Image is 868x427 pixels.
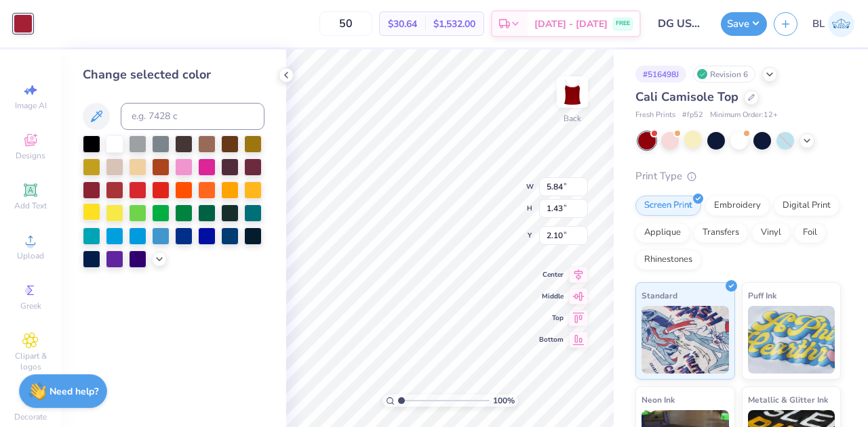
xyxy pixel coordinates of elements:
[693,66,755,83] div: Revision 6
[539,292,564,301] span: Middle
[14,411,47,422] span: Decorate
[50,385,98,398] strong: Need help?
[774,196,840,216] div: Digital Print
[635,168,841,184] div: Print Type
[812,11,854,37] a: BL
[794,223,826,243] div: Foil
[7,351,54,372] span: Clipart & logos
[635,110,675,121] span: Fresh Prints
[635,223,690,243] div: Applique
[642,306,729,374] img: Standard
[642,288,677,302] span: Standard
[635,250,701,270] div: Rhinestones
[812,16,825,32] span: BL
[83,66,264,84] div: Change selected color
[14,200,47,211] span: Add Text
[635,196,701,216] div: Screen Print
[635,89,738,105] span: Cali Camisole Top
[493,395,515,407] span: 100 %
[539,270,564,279] span: Center
[710,110,778,121] span: Minimum Order: 12 +
[539,335,564,344] span: Bottom
[642,392,675,407] span: Neon Ink
[534,17,608,31] span: [DATE] - [DATE]
[682,110,703,121] span: # fp52
[564,112,581,125] div: Back
[388,17,417,31] span: $30.64
[433,17,475,31] span: $1,532.00
[319,12,372,36] input: – –
[635,66,686,83] div: # 516498J
[694,223,748,243] div: Transfers
[16,150,45,161] span: Designs
[828,11,854,37] img: Bella Lutton
[648,10,714,37] input: Untitled Design
[616,19,630,28] span: FREE
[721,12,767,36] button: Save
[705,196,770,216] div: Embroidery
[559,78,586,106] img: Back
[15,100,47,111] span: Image AI
[17,250,44,261] span: Upload
[121,103,264,130] input: e.g. 7428 c
[752,223,790,243] div: Vinyl
[539,313,564,323] span: Top
[748,288,776,302] span: Puff Ink
[748,392,828,407] span: Metallic & Glitter Ink
[748,306,835,374] img: Puff Ink
[20,300,41,311] span: Greek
